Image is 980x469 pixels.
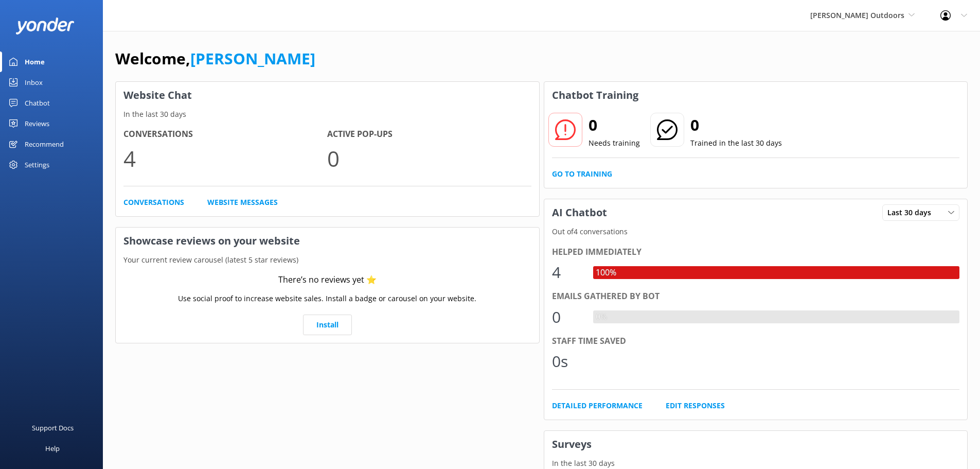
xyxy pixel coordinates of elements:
[552,305,583,329] div: 0
[552,290,960,303] div: Emails gathered by bot
[544,226,968,237] p: Out of 4 conversations
[327,141,531,176] p: 0
[25,134,64,154] div: Recommend
[116,254,539,266] p: Your current review carousel (latest 5 star reviews)
[887,207,937,218] span: Last 30 days
[544,431,968,458] h3: Surveys
[123,141,327,176] p: 4
[552,246,960,259] div: Helped immediately
[552,260,583,285] div: 4
[327,128,531,141] h4: Active Pop-ups
[25,113,49,134] div: Reviews
[25,154,49,175] div: Settings
[15,18,75,34] img: yonder-white-logo.png
[544,199,615,226] h3: AI Chatbot
[544,82,646,109] h3: Chatbot Training
[810,10,904,20] span: [PERSON_NAME] Outdoors
[552,335,960,348] div: Staff time saved
[178,293,476,304] p: Use social proof to increase website sales. Install a badge or carousel on your website.
[593,310,610,324] div: 0%
[278,273,377,287] div: There’s no reviews yet ⭐
[552,168,612,180] a: Go to Training
[690,137,782,149] p: Trained in the last 30 days
[32,418,74,438] div: Support Docs
[589,137,640,149] p: Needs training
[552,400,643,411] a: Detailed Performance
[544,458,968,469] p: In the last 30 days
[115,46,315,71] h1: Welcome,
[25,51,45,72] div: Home
[190,48,315,69] a: [PERSON_NAME]
[207,197,278,208] a: Website Messages
[25,93,50,113] div: Chatbot
[123,128,327,141] h4: Conversations
[116,109,539,120] p: In the last 30 days
[552,349,583,374] div: 0s
[123,197,184,208] a: Conversations
[666,400,725,411] a: Edit Responses
[593,266,619,280] div: 100%
[25,72,43,93] div: Inbox
[690,113,782,137] h2: 0
[589,113,640,137] h2: 0
[116,82,539,109] h3: Website Chat
[45,438,60,459] div: Help
[116,228,539,254] h3: Showcase reviews on your website
[303,315,352,335] a: Install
